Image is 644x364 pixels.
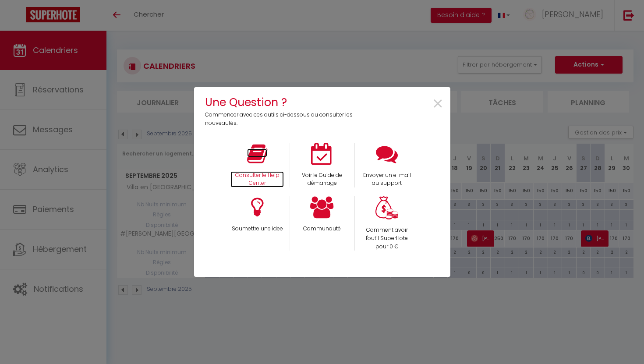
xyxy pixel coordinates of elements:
span: × [432,90,444,118]
iframe: Chat [607,325,637,357]
button: Ouvrir le widget de chat LiveChat [7,4,33,30]
p: Voir le Guide de démarrage [296,171,348,188]
p: Commencer avec ces outils ci-dessous ou consulter les nouveautés. [205,111,359,127]
p: Consulter le Help Center [230,171,284,188]
h4: Une Question ? [205,94,359,111]
img: Money bag [375,196,398,219]
p: Envoyer un e-mail au support [361,171,414,188]
p: Communauté [296,225,348,233]
p: Comment avoir l'outil SuperHote pour 0 € [361,226,414,251]
p: Soumettre une idee [230,225,284,233]
button: Close [432,94,444,114]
